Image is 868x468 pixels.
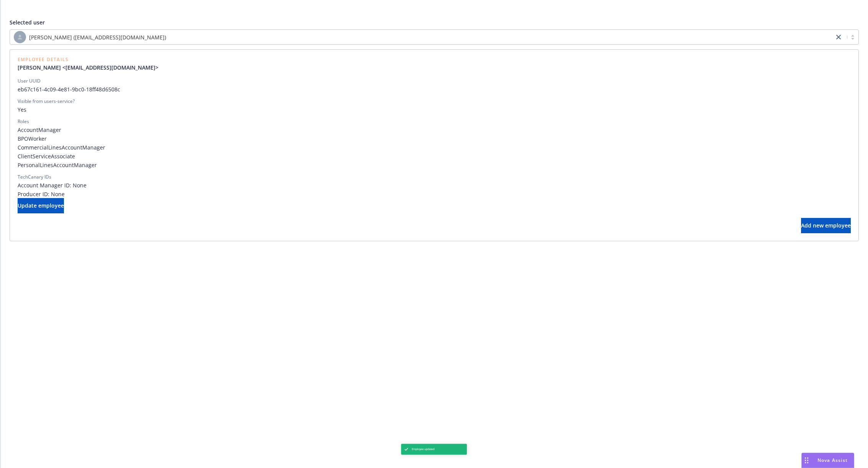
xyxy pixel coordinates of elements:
span: BPOWorker [18,135,851,143]
div: TechCanary IDs [18,174,51,180]
a: [PERSON_NAME] <[EMAIL_ADDRESS][DOMAIN_NAME]> [18,63,165,71]
span: Update employee [18,202,64,209]
span: Add new employee [801,222,851,229]
span: Nova Assist [817,457,848,463]
div: Visible from users-service? [18,98,75,105]
button: Nova Assist [801,453,854,468]
span: [PERSON_NAME] ([EMAIL_ADDRESS][DOMAIN_NAME]) [29,33,166,41]
button: Update employee [18,198,64,213]
div: User UUID [18,78,41,84]
div: Drag to move [802,453,811,468]
span: PersonalLinesAccountManager [18,161,851,169]
span: [PERSON_NAME] ([EMAIL_ADDRESS][DOMAIN_NAME]) [14,31,830,43]
span: Account Manager ID: None [18,181,851,189]
span: Yes [18,106,851,114]
span: Employee updated [412,447,435,451]
div: Roles [18,118,29,125]
span: Employee Details [18,57,165,62]
span: CommercialLinesAccountManager [18,143,851,151]
span: eb67c161-4c09-4e81-9bc0-18ff48d6508c [18,85,851,93]
button: Add new employee [801,218,851,233]
span: AccountManager [18,126,851,134]
span: Producer ID: None [18,190,851,198]
a: close [834,32,843,42]
span: Selected user [10,19,45,26]
span: ClientServiceAssociate [18,152,851,160]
